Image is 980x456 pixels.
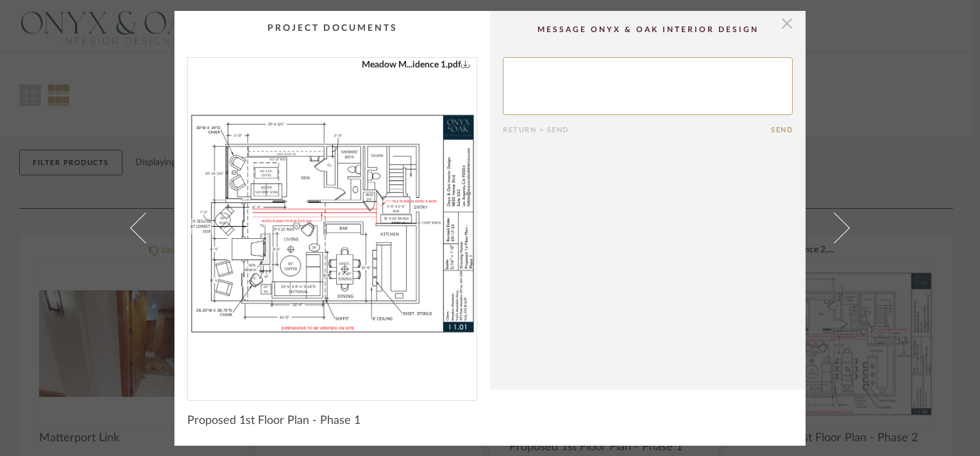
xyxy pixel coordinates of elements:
[188,58,477,390] img: 740887eb-55d9-4ed5-a7a8-ba34fe5eb907_1000x1000.jpg
[774,11,800,37] button: Close
[187,414,360,428] span: Proposed 1st Floor Plan - Phase 1
[503,126,771,134] div: Return = Send
[188,58,477,390] div: 0
[771,126,793,134] button: Send
[362,58,470,72] a: Meadow M...idence 1.pdf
